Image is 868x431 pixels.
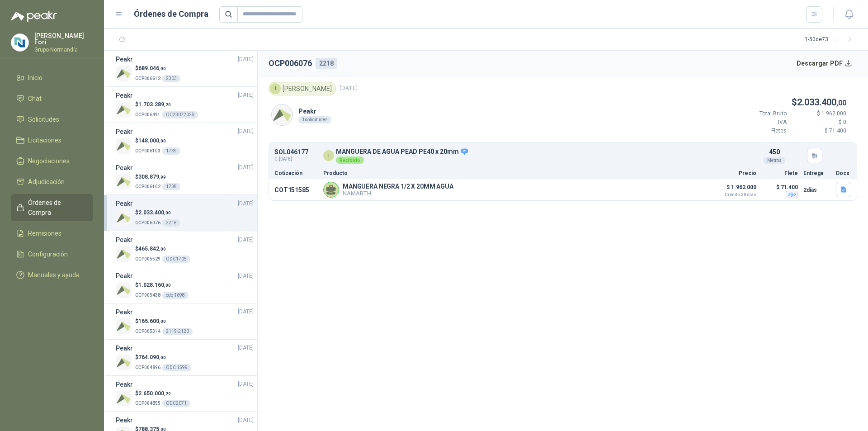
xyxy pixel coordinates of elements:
[116,235,133,245] h3: Peakr
[116,391,132,407] img: Company Logo
[711,171,756,176] p: Precio
[11,246,93,263] a: Configuración
[769,147,780,157] p: 450
[135,329,160,334] span: OCP005314
[28,177,65,187] span: Adjudicación
[135,112,160,117] span: OCP006491
[116,210,132,226] img: Company Logo
[159,175,166,180] span: ,99
[797,97,846,108] span: 2.033.400
[135,184,160,189] span: OCP006102
[116,102,132,118] img: Company Logo
[116,415,133,425] h3: Peakr
[116,271,254,299] a: Peakr[DATE] Company Logo$1.028.160,00OCP005438odc 1698
[135,208,180,217] p: $
[116,343,133,353] h3: Peakr
[28,249,68,259] span: Configuración
[28,94,42,104] span: Chat
[298,116,331,123] div: 1 solicitudes
[162,292,189,299] div: odc 1698
[116,54,133,64] h3: Peakr
[343,183,453,190] p: MANGUERA NEGRA 1/2 X 20MM AGUA
[135,365,160,370] span: OCP004896
[162,400,190,407] div: ODC2071
[135,281,189,289] p: $
[116,90,254,119] a: Peakr[DATE] Company Logo$1.703.289,20OCP006491OC23072025
[28,198,85,218] span: Órdenes de Compra
[135,317,193,326] p: $
[138,209,171,216] span: 2.033.400
[116,343,254,372] a: Peakr[DATE] Company Logo$764.090,00OCP004896ODC 1599
[162,328,193,335] div: 2119-2120
[711,182,756,197] p: $ 1.962.000
[238,344,254,352] span: [DATE]
[116,54,254,83] a: Peakr[DATE] Company Logo$689.046,00OCP0066122303
[274,186,318,194] p: COT151585
[134,8,208,20] h1: Órdenes de Compra
[732,95,846,109] p: $
[162,219,180,227] div: 2218
[138,246,166,252] span: 465.842
[159,319,166,324] span: ,00
[164,102,171,107] span: ,20
[238,416,254,425] span: [DATE]
[116,199,254,227] a: Peakr[DATE] Company Logo$2.033.400,00OCP0060762218
[732,127,787,135] p: Fletes
[135,76,160,81] span: OCP006612
[164,283,171,288] span: ,00
[116,271,133,281] h3: Peakr
[162,147,180,155] div: 1739
[138,101,171,108] span: 1.703.289
[162,256,190,263] div: ODC1705
[28,228,61,238] span: Remisiones
[116,66,132,81] img: Company Logo
[323,171,706,176] p: Producto
[11,111,93,128] a: Solicitudes
[316,58,337,69] div: 2218
[272,104,292,125] img: Company Logo
[274,171,318,176] p: Cotización
[28,156,70,166] span: Negociaciones
[116,90,133,100] h3: Peakr
[162,111,198,118] div: OC23072025
[792,54,858,72] button: Descargar PDF
[116,163,133,173] h3: Peakr
[323,150,334,161] div: I
[732,109,787,118] p: Total Bruto
[116,355,132,370] img: Company Logo
[274,149,318,156] p: SOL046177
[238,127,254,136] span: [DATE]
[135,220,160,225] span: OCP006076
[11,266,93,284] a: Manuales y ayuda
[238,308,254,316] span: [DATE]
[238,163,254,172] span: [DATE]
[116,246,132,262] img: Company Logo
[792,109,846,118] p: $ 1.962.000
[238,380,254,388] span: [DATE]
[138,390,171,397] span: 2.650.000
[34,33,93,45] p: [PERSON_NAME] Fori
[116,379,254,408] a: Peakr[DATE] Company Logo$2.650.000,29OCP004855ODC2071
[238,236,254,244] span: [DATE]
[803,171,830,176] p: Entrega
[764,157,785,164] div: Metros
[159,246,166,251] span: ,00
[238,91,254,99] span: [DATE]
[786,191,798,198] div: Fijo
[135,293,160,298] span: OCP005438
[28,73,42,83] span: Inicio
[340,84,358,93] span: [DATE]
[792,127,846,135] p: $ 71.400
[11,90,93,107] a: Chat
[138,137,166,144] span: 148.000
[138,354,166,360] span: 764.090
[238,55,254,64] span: [DATE]
[11,132,93,149] a: Licitaciones
[162,183,180,190] div: 1738
[238,272,254,280] span: [DATE]
[11,225,93,242] a: Remisiones
[28,270,80,280] span: Manuales y ayuda
[116,235,254,263] a: Peakr[DATE] Company Logo$465.842,00OCP005529ODC1705
[135,256,160,261] span: OCP005529
[116,307,254,336] a: Peakr[DATE] Company Logo$165.600,00OCP0053142119-2120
